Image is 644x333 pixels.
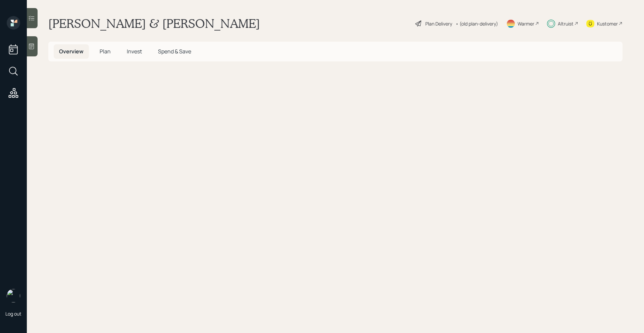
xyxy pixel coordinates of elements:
[455,20,498,27] div: • (old plan-delivery)
[59,48,84,55] span: Overview
[48,16,260,31] h1: [PERSON_NAME] & [PERSON_NAME]
[7,289,20,302] img: michael-russo-headshot.png
[100,48,111,55] span: Plan
[5,311,21,317] div: Log out
[558,20,574,27] div: Altruist
[158,48,191,55] span: Spend & Save
[127,48,142,55] span: Invest
[425,20,452,27] div: Plan Delivery
[518,20,534,27] div: Warmer
[597,20,618,27] div: Kustomer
